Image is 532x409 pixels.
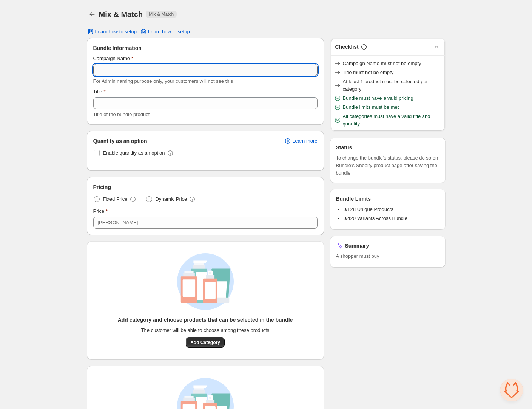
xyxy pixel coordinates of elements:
[141,327,270,334] span: The customer will be able to choose among these products
[82,26,142,37] button: Learn how to setup
[343,78,442,93] span: At least 1 product must be selected per category
[343,113,442,128] span: All categories must have a valid title and quantity
[500,379,523,401] div: Open chat
[99,10,143,19] h1: Mix & Match
[95,29,137,35] span: Learn how to setup
[93,112,150,117] span: Title of the bundle product
[98,219,138,226] div: [PERSON_NAME]
[190,339,220,345] span: Add Category
[336,154,439,177] span: To change the bundle's status, please do so on Bundle's Shopify product page after saving the bundle
[87,9,97,20] button: Back
[336,195,371,203] h3: Bundle Limits
[93,55,134,62] label: Campaign Name
[118,316,293,324] h3: Add category and choose products that can be selected in the bundle
[103,150,165,156] span: Enable quantity as an option
[343,60,421,67] span: Campaign Name must not be empty
[93,208,108,215] label: Price
[93,78,233,84] span: For Admin naming purpose only, your customers will not see this
[343,69,394,76] span: Title must not be empty
[344,215,408,221] span: 0/420 Variants Across Bundle
[103,195,128,203] span: Fixed Price
[135,26,194,37] a: Learn how to setup
[93,44,142,52] span: Bundle Information
[186,337,225,348] button: Add Category
[93,137,147,145] span: Quantity as an option
[336,144,352,151] h3: Status
[93,88,106,96] label: Title
[93,183,111,191] span: Pricing
[343,95,413,102] span: Bundle must have a valid pricing
[292,138,317,144] span: Learn more
[336,253,439,260] span: A shopper must buy
[279,136,322,146] a: Learn more
[335,43,359,51] h3: Checklist
[344,206,393,212] span: 0/128 Unique Products
[156,195,187,203] span: Dynamic Price
[149,11,174,17] span: Mix & Match
[343,104,399,111] span: Bundle limits must be met
[345,242,369,249] h3: Summary
[148,29,190,35] span: Learn how to setup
